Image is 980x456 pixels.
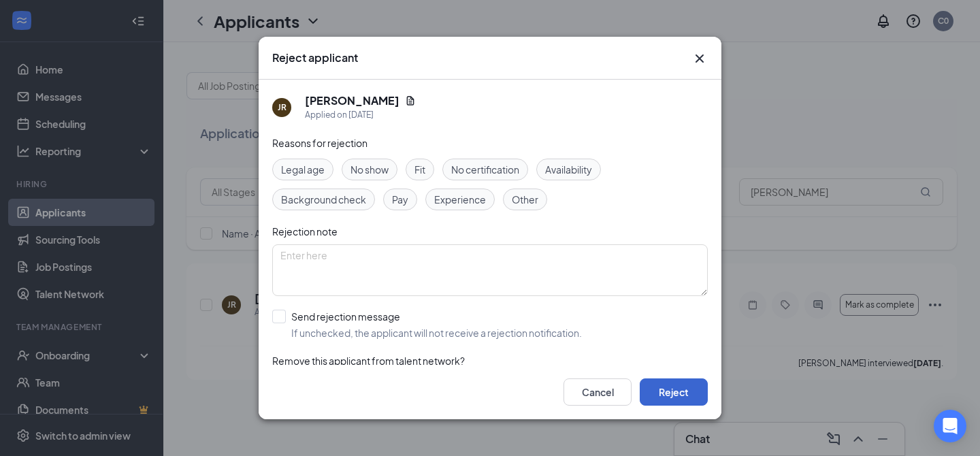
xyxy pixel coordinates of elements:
div: Open Intercom Messenger [934,410,966,442]
span: Fit [414,162,425,177]
span: Rejection note [272,225,338,238]
span: Pay [392,192,408,207]
button: Close [691,50,708,67]
svg: Cross [691,50,708,67]
button: Reject [640,378,708,406]
span: Reasons for rejection [272,137,367,149]
h5: [PERSON_NAME] [305,93,399,108]
h3: Reject applicant [272,50,358,65]
span: Legal age [281,162,325,177]
div: Applied on [DATE] [305,108,416,122]
span: No show [350,162,389,177]
span: Other [512,192,538,207]
span: Experience [434,192,486,207]
span: Remove this applicant from talent network? [272,355,465,367]
div: JR [278,101,287,113]
svg: Document [405,95,416,106]
span: Availability [545,162,592,177]
button: Cancel [563,378,632,406]
span: Background check [281,192,366,207]
span: No certification [451,162,519,177]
